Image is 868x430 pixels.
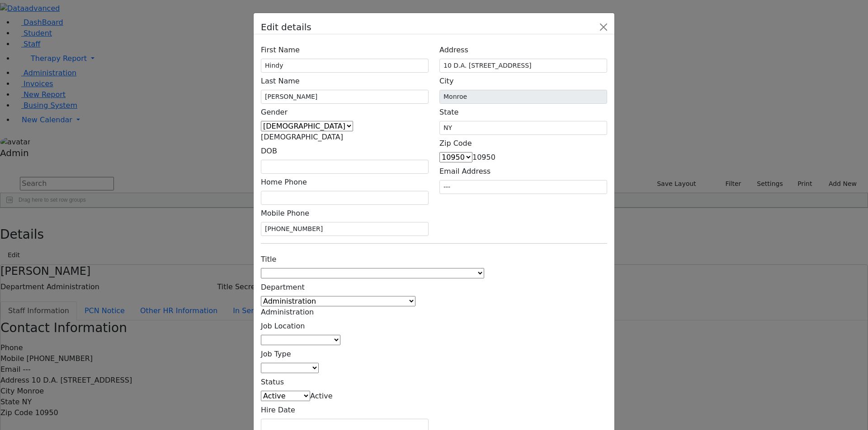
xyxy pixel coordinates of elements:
label: Department [261,279,305,296]
span: Administration [261,308,314,316]
label: Status [261,374,284,391]
span: 10950 [472,153,495,162]
label: Zip Code [439,135,472,152]
label: Email Address [439,163,491,180]
span: Female [261,133,343,141]
label: First Name [261,42,300,59]
label: Mobile Phone [261,205,309,222]
input: Enter a location [439,59,607,73]
label: Title [261,251,276,268]
label: Job Type [261,346,291,363]
span: Active [310,392,333,400]
label: City [439,73,453,90]
label: DOB [261,143,277,160]
button: Close [596,20,611,34]
label: State [439,104,458,121]
label: Home Phone [261,174,307,191]
label: Hire Date [261,402,295,419]
label: Gender [261,104,288,121]
label: Last Name [261,73,300,90]
h5: Edit details [261,20,311,34]
label: Address [439,42,468,59]
label: Job Location [261,318,305,335]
